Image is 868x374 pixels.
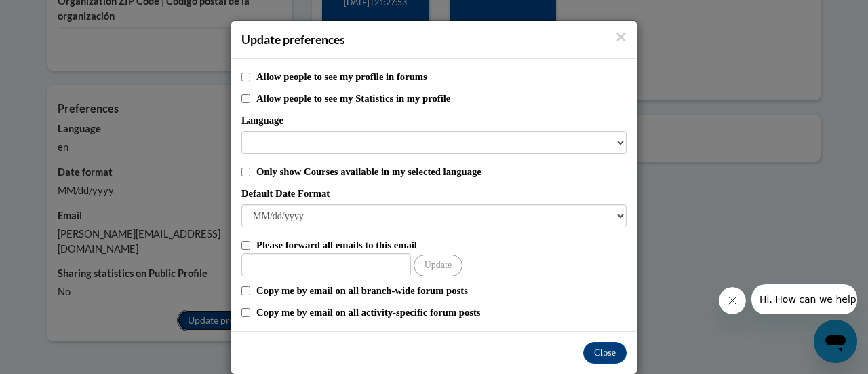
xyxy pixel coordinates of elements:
[241,253,411,276] input: Other Email
[751,284,857,314] iframe: Message from company
[256,305,627,320] label: Copy me by email on all activity-specific forum posts
[719,287,746,314] iframe: Close message
[8,10,110,20] span: Hi. How can we help?
[241,186,627,201] label: Default Date Format
[256,91,627,106] label: Allow people to see my Statistics in my profile
[256,238,627,253] label: Please forward all emails to this email
[256,164,627,179] label: Only show Courses available in my selected language
[241,113,627,128] label: Language
[256,283,627,298] label: Copy me by email on all branch-wide forum posts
